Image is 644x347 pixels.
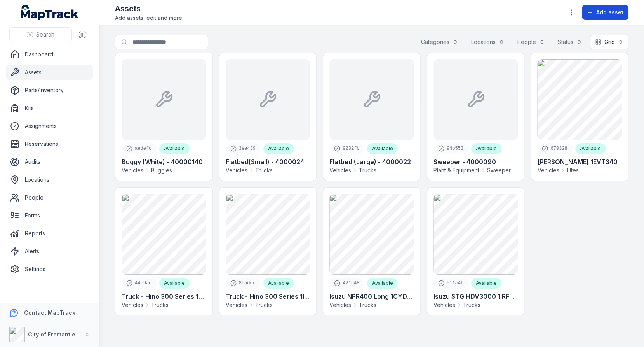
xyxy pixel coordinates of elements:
a: MapTrack [21,5,79,20]
strong: Contact MapTrack [24,309,75,316]
a: Assignments [6,118,93,134]
a: Reports [6,226,93,241]
button: Grid [590,35,628,49]
a: People [6,190,93,205]
button: Categories [416,35,463,49]
button: Add asset [582,5,628,20]
button: People [512,35,550,49]
a: Locations [6,172,93,188]
a: Assets [6,65,93,80]
a: Dashboard [6,47,93,62]
a: Alerts [6,244,93,259]
a: Forms [6,208,93,223]
button: Search [9,27,72,42]
span: Add assets, edit and more. [115,14,183,22]
strong: City of Fremantle [28,331,75,338]
a: Reservations [6,136,93,152]
span: Add asset [596,9,623,16]
span: Search [36,31,54,39]
button: Status [553,35,587,49]
a: Audits [6,154,93,170]
a: Kits [6,100,93,116]
a: Settings [6,261,93,277]
h2: Assets [115,3,183,14]
button: Locations [466,35,509,49]
a: Parts/Inventory [6,82,93,98]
